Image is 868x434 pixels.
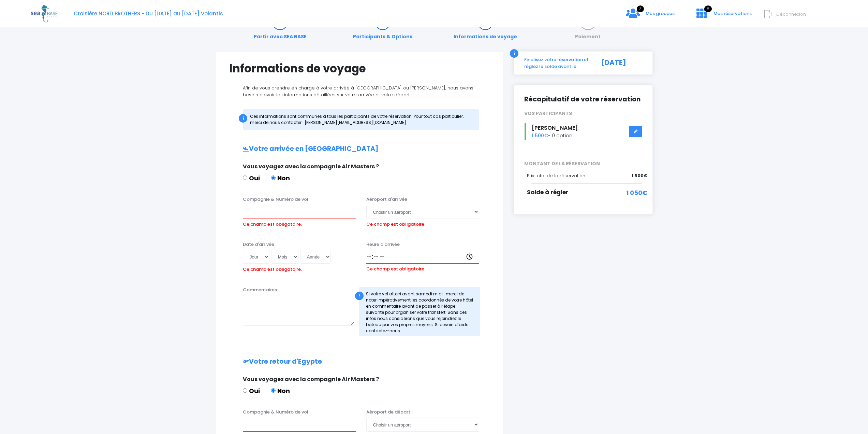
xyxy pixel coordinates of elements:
[229,358,489,366] h2: Votre retour d'Egypte
[229,85,489,98] p: Afin de vous prendre en charge à votre arrivée à [GEOGRAPHIC_DATA] ou [PERSON_NAME], nous avons b...
[243,386,260,395] label: Oui
[713,10,752,17] span: Mes réservations
[243,241,274,248] label: Date d'arrivée
[632,172,647,179] span: 1 500€
[355,292,364,300] div: !
[271,388,276,393] input: Non
[366,409,410,416] label: Aéroport de départ
[691,13,756,19] a: 8 Mes réservations
[519,110,647,117] div: VOS PARTICIPANTS
[243,264,302,273] label: Ce champ est obligatoire.
[527,188,569,196] span: Solde à régler
[250,19,310,40] a: Partir avec SEA BASE
[519,123,647,140] div: - 0 option
[524,96,642,103] h2: Récapitulatif de votre réservation
[271,176,276,180] input: Non
[359,287,481,336] div: Si votre vol atterri avant samedi midi : merci de noter impérativement les coordonnés de votre hô...
[243,176,247,180] input: Oui
[519,56,594,70] div: Finalisez votre réservation et réglez le solde avant le
[229,145,489,153] h2: Votre arrivée en [GEOGRAPHIC_DATA]
[243,219,302,228] label: Ce champ est obligatoire.
[637,5,644,12] span: 3
[704,5,712,12] span: 8
[243,388,247,393] input: Oui
[271,173,290,183] label: Non
[572,19,604,40] a: Paiement
[519,160,647,167] span: MONTANT DE LA RÉSERVATION
[626,188,647,197] span: 1 050€
[510,49,518,58] div: i
[243,109,479,130] div: Ces informations sont communes à tous les participants de votre réservation. Pour tout cas partic...
[243,163,379,170] span: Vous voyagez avec la compagnie Air Masters ?
[74,10,223,17] span: Croisière NORD BROTHERS - Du [DATE] au [DATE] Volantis
[271,386,290,395] label: Non
[243,196,308,203] label: Compagnie & Numéro de vol
[646,10,675,17] span: Mes groupes
[532,124,578,132] span: [PERSON_NAME]
[527,172,585,179] span: Prix total de la réservation
[243,409,308,416] label: Compagnie & Numéro de vol
[366,241,400,248] label: Heure d'arrivée
[621,13,680,19] a: 3 Mes groupes
[229,62,489,75] h1: Informations de voyage
[243,173,260,183] label: Oui
[243,286,277,293] label: Commentaires
[450,19,520,40] a: Informations de voyage
[366,264,425,272] label: Ce champ est obligatoire.
[776,11,806,17] span: Déconnexion
[366,196,407,203] label: Aéroport d'arrivée
[243,375,379,383] span: Vous voyagez avec la compagnie Air Masters ?
[239,114,247,123] div: i
[366,219,425,228] label: Ce champ est obligatoire.
[594,56,647,70] div: [DATE]
[532,132,548,139] span: 1 500€
[350,19,416,40] a: Participants & Options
